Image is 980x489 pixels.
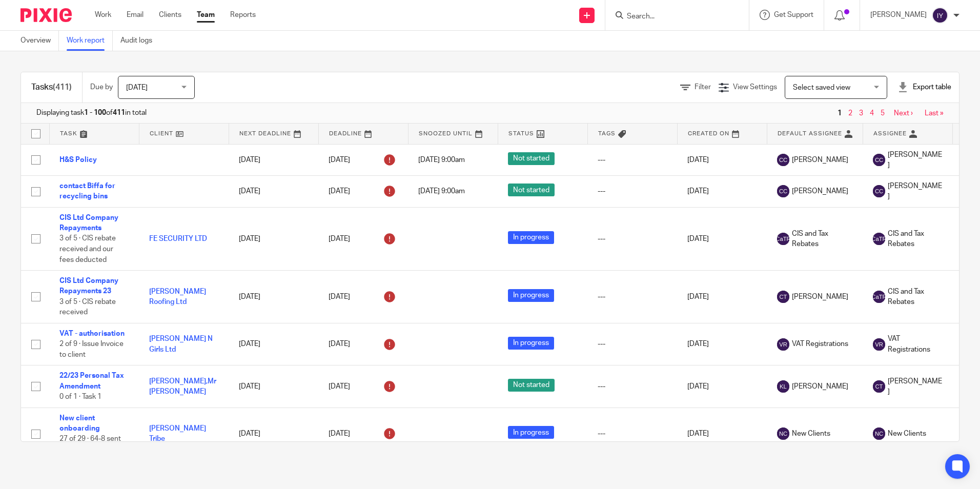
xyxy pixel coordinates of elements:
span: 0 of 1 · Task 1 [59,393,101,400]
a: Overview [21,31,59,51]
span: [PERSON_NAME] [888,376,942,397]
span: [PERSON_NAME] [792,155,848,165]
a: [PERSON_NAME],Mr [PERSON_NAME] [149,378,216,395]
span: Tags [598,131,616,136]
span: [PERSON_NAME] [792,292,848,302]
span: In progress [508,426,554,439]
td: [DATE] [677,407,767,460]
p: Due by [90,82,113,92]
img: svg%3E [873,185,885,197]
span: Get Support [774,11,813,18]
h1: Tasks [31,82,72,93]
a: Reports [230,10,256,20]
span: VAT Registrations [792,339,848,349]
a: [PERSON_NAME] Tribe [149,425,206,442]
a: [PERSON_NAME] N Girls Ltd [149,335,213,353]
a: 4 [870,110,874,117]
span: [PERSON_NAME] [888,181,942,202]
td: [DATE] [677,271,767,323]
a: Work report [67,31,113,51]
a: VAT - authorisation [59,330,125,337]
td: [DATE] [229,207,318,270]
a: contact Biffa for recycling bins [59,182,115,200]
img: svg%3E [873,380,885,393]
div: Export table [897,82,951,92]
span: [PERSON_NAME] [888,150,942,171]
td: [DATE] [677,323,767,365]
span: [PERSON_NAME] [792,186,848,196]
span: 2 of 9 · Issue Invoice to client [59,340,124,358]
div: [DATE] [329,336,398,353]
img: svg%3E [873,154,885,166]
a: 2 [848,110,852,117]
span: New Clients [888,429,926,439]
div: [DATE] [329,425,398,442]
a: Email [127,10,144,20]
span: 3 of 5 · CIS rebate received and our fees deducted [59,235,116,263]
span: New Clients [792,429,830,439]
a: Clients [159,10,181,20]
div: [DATE] [329,378,398,395]
div: --- [598,186,667,196]
td: [DATE] [677,144,767,176]
input: Search [626,12,718,22]
img: svg%3E [873,338,885,351]
p: [PERSON_NAME] [870,10,927,20]
span: In progress [508,337,554,350]
div: --- [598,234,667,244]
td: [DATE] [229,365,318,407]
span: Not started [508,379,555,392]
img: svg%3E [777,427,789,440]
span: 1 [835,107,844,119]
a: 5 [881,110,885,117]
td: [DATE] [677,176,767,208]
td: [DATE] [229,144,318,176]
div: [DATE] [329,183,398,199]
a: Last » [925,110,944,117]
td: [DATE] [677,365,767,407]
span: 3 of 5 · CIS rebate received [59,298,116,316]
img: svg%3E [777,185,789,197]
nav: pager [835,109,944,117]
span: [DATE] [126,84,148,91]
a: Work [95,10,111,20]
img: svg%3E [777,338,789,351]
a: FE SECURITY LTD [149,235,207,242]
td: [DATE] [229,323,318,365]
div: --- [598,429,667,439]
td: [DATE] [229,407,318,460]
td: [DATE] [229,271,318,323]
span: (411) [53,83,72,91]
span: Displaying task of in total [36,108,147,118]
a: 22/23 Personal Tax Amendment [59,372,124,390]
span: Not started [508,184,555,196]
a: CIS Ltd Company Repayments [59,214,118,232]
a: Team [197,10,215,20]
span: Filter [695,84,711,91]
img: svg%3E [873,427,885,440]
span: [PERSON_NAME] [792,381,848,392]
span: Not started [508,152,555,165]
a: CIS Ltd Company Repayments 23 [59,277,118,295]
a: [PERSON_NAME] Roofing Ltd [149,288,206,305]
span: In progress [508,289,554,302]
img: svg%3E [777,291,789,303]
div: --- [598,381,667,392]
img: svg%3E [777,380,789,393]
div: --- [598,339,667,349]
span: VAT Registrations [888,334,942,355]
div: --- [598,155,667,165]
img: svg%3E [873,233,885,245]
a: H&S Policy [59,156,97,164]
span: In progress [508,231,554,244]
td: [DATE] [229,176,318,208]
span: CIS and Tax Rebates [792,229,852,250]
img: svg%3E [777,233,789,245]
img: Pixie [21,8,72,22]
a: New client onboarding [59,415,100,432]
span: [DATE] 9:00am [418,156,465,164]
img: svg%3E [873,291,885,303]
a: 3 [859,110,863,117]
b: 1 - 100 [84,109,106,116]
img: svg%3E [932,7,948,24]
